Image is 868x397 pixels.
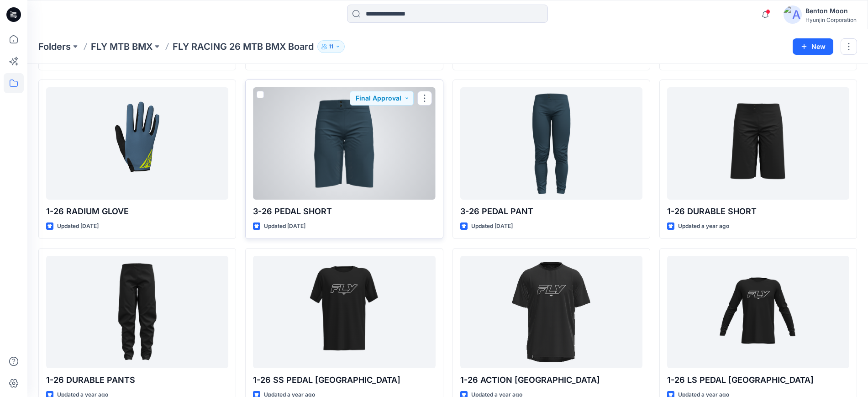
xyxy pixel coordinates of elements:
[253,256,435,368] a: 1-26 SS PEDAL JERSEY
[46,256,228,368] a: 1-26 DURABLE PANTS
[253,87,435,200] a: 3-26 PEDAL SHORT
[253,205,435,218] p: 3-26 PEDAL SHORT
[264,222,305,231] p: Updated [DATE]
[460,205,642,218] p: 3-26 PEDAL PANT
[805,16,857,23] div: Hyunjin Corporation
[460,256,642,368] a: 1-26 ACTION JERSEY
[91,40,153,53] a: FLY MTB BMX
[46,87,228,200] a: 1-26 RADIUM GLOVE
[46,374,228,386] p: 1-26 DURABLE PANTS
[471,222,513,231] p: Updated [DATE]
[317,40,345,53] button: 11
[38,40,71,53] a: Folders
[805,5,857,16] div: Benton Moon
[678,222,729,231] p: Updated a year ago
[460,87,642,200] a: 3-26 PEDAL PANT
[793,38,833,55] button: New
[46,205,228,218] p: 1-26 RADIUM GLOVE
[329,42,333,52] p: 11
[253,374,435,386] p: 1-26 SS PEDAL [GEOGRAPHIC_DATA]
[173,40,314,53] p: FLY RACING 26 MTB BMX Board
[784,5,802,24] img: avatar
[667,87,849,200] a: 1-26 DURABLE SHORT
[57,222,99,231] p: Updated [DATE]
[460,374,642,386] p: 1-26 ACTION [GEOGRAPHIC_DATA]
[667,205,849,218] p: 1-26 DURABLE SHORT
[667,374,849,386] p: 1-26 LS PEDAL [GEOGRAPHIC_DATA]
[667,256,849,368] a: 1-26 LS PEDAL JERSEY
